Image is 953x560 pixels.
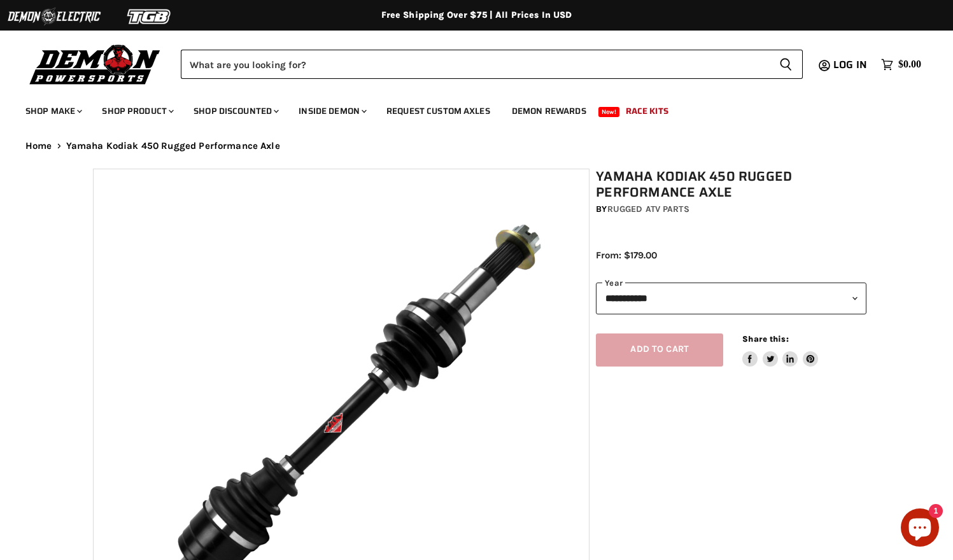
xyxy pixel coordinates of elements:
a: Log in [828,59,875,71]
inbox-online-store-chat: Shopify online store chat [897,508,943,550]
span: Yamaha Kodiak 450 Rugged Performance Axle [66,141,280,151]
img: TGB Logo 2 [102,4,197,29]
a: Race Kits [616,98,678,124]
span: New! [598,107,620,117]
div: by [596,202,866,216]
a: Demon Rewards [502,98,596,124]
aside: Share this: [742,333,818,367]
span: $0.00 [898,59,921,71]
a: $0.00 [875,55,928,74]
select: year [596,283,866,314]
span: Log in [833,57,867,73]
span: Share this: [742,334,788,344]
h1: Yamaha Kodiak 450 Rugged Performance Axle [596,169,866,200]
img: Demon Powersports [25,41,165,87]
a: Rugged ATV Parts [607,204,689,214]
button: Search [769,50,803,79]
ul: Main menu [16,93,918,124]
input: Search [181,50,769,79]
img: Demon Electric Logo 2 [6,4,102,29]
a: Home [25,141,52,151]
a: Shop Discounted [184,98,286,124]
a: Shop Product [92,98,181,124]
a: Shop Make [16,98,90,124]
span: From: $179.00 [596,249,657,261]
form: Product [181,50,803,79]
a: Request Custom Axles [377,98,500,124]
a: Inside Demon [289,98,374,124]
